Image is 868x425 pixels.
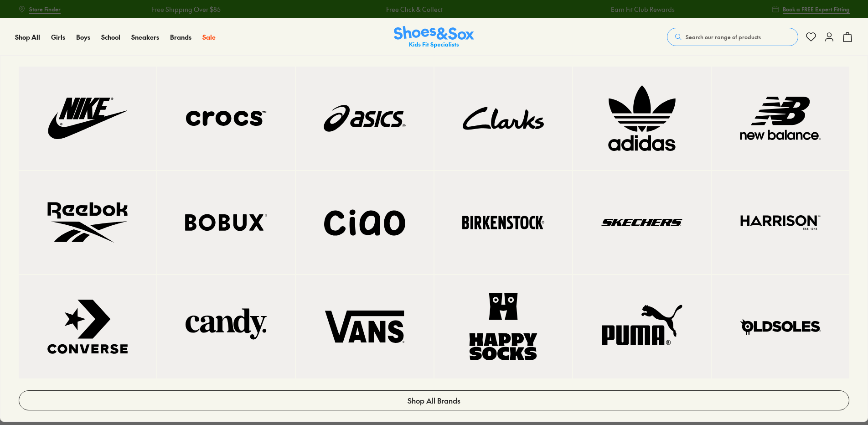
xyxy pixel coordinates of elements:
span: Book a FREE Expert Fitting [783,5,850,13]
a: Free Shipping Over $85 [142,5,212,14]
button: Search our range of products [667,28,798,46]
a: Earn Fit Club Rewards [602,5,666,14]
a: Store Finder [18,1,61,17]
a: Shoes & Sox [394,26,474,48]
a: Sneakers [131,32,159,42]
a: Brands [170,32,191,42]
a: Shop All Brands [19,390,849,410]
a: Sale [202,32,216,42]
span: Shop All Brands [408,395,460,406]
a: Shop All [15,32,40,42]
a: Girls [51,32,65,42]
a: Book a FREE Expert Fitting [772,1,850,17]
span: Store Finder [29,5,61,13]
a: School [101,32,120,42]
a: Free Click & Collect [377,5,434,14]
a: Boys [76,32,90,42]
img: SNS_Logo_Responsive.svg [394,26,474,48]
span: Search our range of products [686,33,761,41]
